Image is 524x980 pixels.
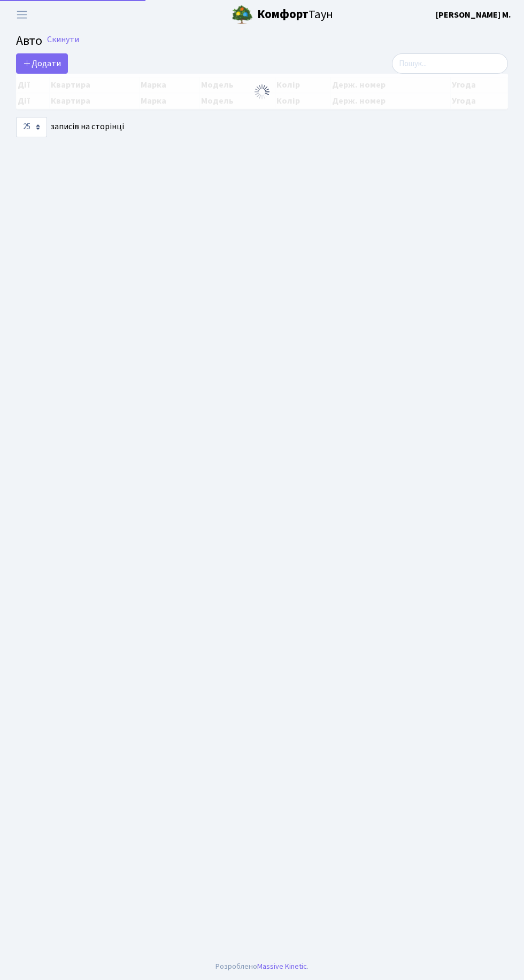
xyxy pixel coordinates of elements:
[16,117,124,137] label: записів на сторінці
[253,83,271,100] img: Обробка...
[257,6,333,24] span: Таун
[232,4,253,26] img: logo.png
[257,961,307,972] a: Massive Kinetic
[436,9,511,21] a: [PERSON_NAME] М.
[23,58,61,69] span: Додати
[47,35,79,45] a: Скинути
[215,961,309,973] div: Розроблено .
[392,53,508,74] input: Пошук...
[9,6,35,23] button: Переключити навігацію
[16,53,68,74] a: Додати
[16,117,47,137] select: записів на сторінці
[16,32,42,50] span: Авто
[436,9,511,21] b: [PERSON_NAME] М.
[257,6,309,23] b: Комфорт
